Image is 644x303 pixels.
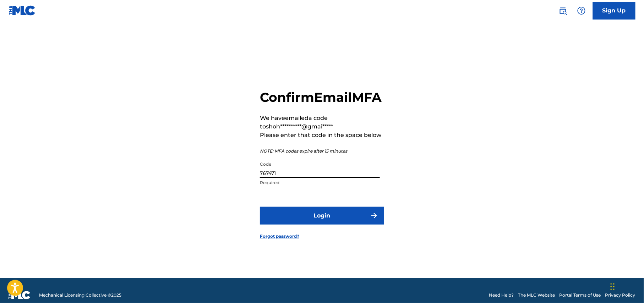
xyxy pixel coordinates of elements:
[260,207,384,225] button: Login
[39,292,121,298] span: Mechanical Licensing Collective © 2025
[608,269,644,303] iframe: Chat Widget
[260,180,380,186] p: Required
[260,89,384,105] h2: Confirm Email MFA
[370,211,378,220] img: f7272a7cc735f4ea7f67.svg
[9,5,36,16] img: MLC Logo
[260,131,384,139] p: Please enter that code in the space below
[559,6,567,15] img: search
[518,292,555,298] a: The MLC Website
[577,6,586,15] img: help
[560,292,601,298] a: Portal Terms of Use
[260,233,299,239] a: Forgot password?
[260,148,384,154] p: NOTE: MFA codes expire after 15 minutes
[593,2,635,20] a: Sign Up
[9,291,31,299] img: logo
[574,4,589,18] div: Help
[611,276,615,297] div: Drag
[556,4,570,18] a: Public Search
[489,292,514,298] a: Need Help?
[605,292,635,298] a: Privacy Policy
